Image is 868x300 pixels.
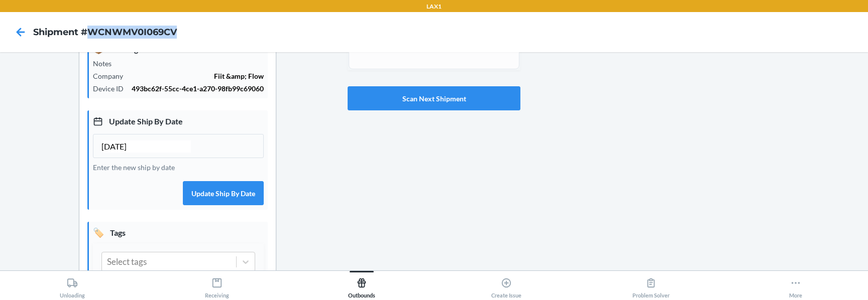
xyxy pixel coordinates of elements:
[579,271,723,298] button: Problem Solver
[348,273,375,298] div: Outbounds
[132,83,264,94] p: 493bc62f-55cc-4ce1-a270-98fb99c69060
[434,271,579,298] button: Create Issue
[101,140,191,153] input: MM/DD/YYYY
[107,255,147,268] div: Select tags
[93,71,131,81] p: Company
[93,83,132,94] p: Device ID
[93,226,104,239] span: 🏷️
[205,273,229,298] div: Receiving
[491,273,521,298] div: Create Issue
[348,86,520,110] button: Scan Next Shipment
[33,26,177,39] h4: Shipment #WCNWMV0I069CV
[789,273,802,298] div: More
[60,273,85,298] div: Unloading
[632,273,670,298] div: Problem Solver
[426,2,442,11] p: LAX1
[145,271,289,298] button: Receiving
[93,58,120,69] p: Notes
[183,181,264,205] button: Update Ship By Date
[289,271,434,298] button: Outbounds
[93,162,264,173] p: Enter the new ship by date
[131,71,264,81] p: Fiit &amp; Flow
[93,226,264,239] p: Tags
[93,114,264,128] p: Update Ship By Date
[723,271,868,298] button: More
